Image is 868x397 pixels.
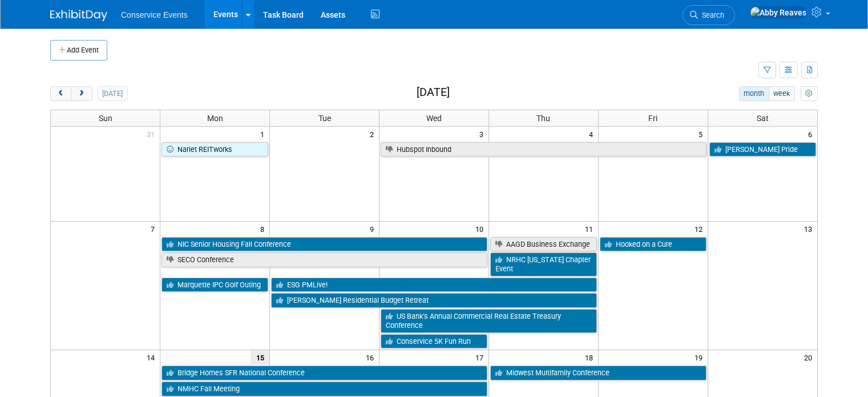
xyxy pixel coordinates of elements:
[50,10,107,21] img: ExhibitDay
[683,5,735,25] a: Search
[162,237,487,252] a: NIC Senior Housing Fall Conference
[490,237,597,252] a: AAGD Business Exchange
[365,350,379,364] span: 16
[71,86,92,101] button: next
[750,6,807,19] img: Abby Reaves
[271,293,597,308] a: [PERSON_NAME] Residential Budget Retreat
[146,127,160,141] span: 31
[251,350,269,364] span: 15
[121,10,188,19] span: Conservice Events
[207,114,223,123] span: Mon
[474,222,488,236] span: 10
[490,366,706,380] a: Midwest Multifamily Conference
[739,86,769,101] button: month
[648,114,657,123] span: Fri
[600,237,706,252] a: Hooked on a Cure
[369,127,379,141] span: 2
[426,114,442,123] span: Wed
[271,278,597,292] a: ESG PMLive!
[369,222,379,236] span: 9
[381,309,597,332] a: US Bank’s Annual Commercial Real Estate Treasury Conference
[584,350,598,364] span: 18
[150,222,160,236] span: 7
[803,350,817,364] span: 20
[162,366,487,380] a: Bridge Homes SFR National Conference
[98,86,128,101] button: [DATE]
[99,114,112,123] span: Sun
[259,222,269,236] span: 8
[698,11,724,19] span: Search
[536,114,550,123] span: Thu
[693,222,708,236] span: 12
[381,142,706,157] a: Hubspot Inbound
[478,127,488,141] span: 3
[162,142,268,157] a: Nariet REITworks
[693,350,708,364] span: 19
[490,252,597,276] a: NRHC [US_STATE] Chapter Event
[588,127,598,141] span: 4
[162,278,268,292] a: Marquette IPC Golf Outing
[318,114,331,123] span: Tue
[146,350,160,364] span: 14
[769,86,795,101] button: week
[259,127,269,141] span: 1
[381,334,487,349] a: Conservice 5K Fun Run
[162,252,487,267] a: SECO Conference
[709,142,816,157] a: [PERSON_NAME] Pride
[757,114,769,123] span: Sat
[417,86,450,99] h2: [DATE]
[807,127,817,141] span: 6
[474,350,488,364] span: 17
[162,382,487,396] a: NMHC Fall Meeting
[50,40,107,61] button: Add Event
[801,86,818,101] button: myCustomButton
[50,86,71,101] button: prev
[584,222,598,236] span: 11
[805,90,813,98] i: Personalize Calendar
[697,127,708,141] span: 5
[803,222,817,236] span: 13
